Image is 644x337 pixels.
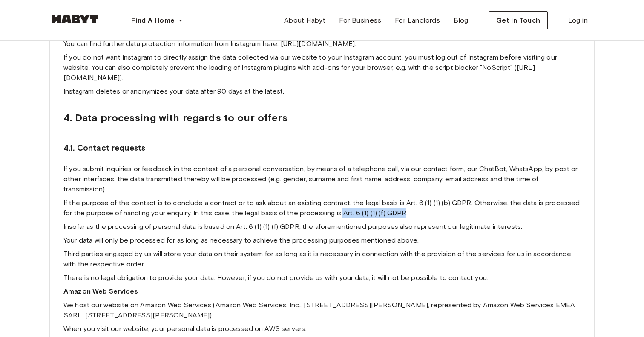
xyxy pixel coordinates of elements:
span: Log in [568,15,588,26]
strong: Amazon Web Services [63,287,138,295]
p: You can find further data protection information from Instagram here: [URL][DOMAIN_NAME]. [63,39,581,49]
a: About Habyt [277,12,332,29]
p: We host our website on Amazon Web Services (Amazon Web Services, Inc., [STREET_ADDRESS][PERSON_NA... [63,300,581,320]
a: Blog [447,12,475,29]
span: For Landlords [395,15,440,26]
h2: 4. Data processing with regards to our offers [63,110,581,126]
a: For Business [332,12,388,29]
p: If you submit inquiries or feedback in the context of a personal conversation, by means of a tele... [63,164,581,194]
p: Instagram deletes or anonymizes your data after 90 days at the latest. [63,86,581,97]
button: Find A Home [124,12,190,29]
p: There is no legal obligation to provide your data. However, if you do not provide us with your da... [63,273,581,283]
p: If the purpose of the contact is to conclude a contract or to ask about an existing contract, the... [63,198,581,218]
p: If you do not want Instagram to directly assign the data collected via our website to your Instag... [63,52,581,83]
p: Your data will only be processed for as long as necessary to achieve the processing purposes ment... [63,235,581,246]
p: When you visit our website, your personal data is processed on AWS servers. [63,324,581,334]
span: About Habyt [284,15,325,26]
span: Get in Touch [496,15,540,26]
h3: 4.1. Contact requests [63,142,581,154]
span: Find A Home [131,15,175,26]
img: Habyt [49,15,101,23]
span: Blog [454,15,469,26]
button: Get in Touch [489,11,548,29]
p: Third parties engaged by us will store your data on their system for as long as it is necessary i... [63,249,581,269]
span: For Business [339,15,381,26]
a: Log in [561,12,595,29]
p: Insofar as the processing of personal data is based on Art. 6 (1) (1) (f) GDPR, the aforementione... [63,222,581,232]
a: For Landlords [388,12,447,29]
